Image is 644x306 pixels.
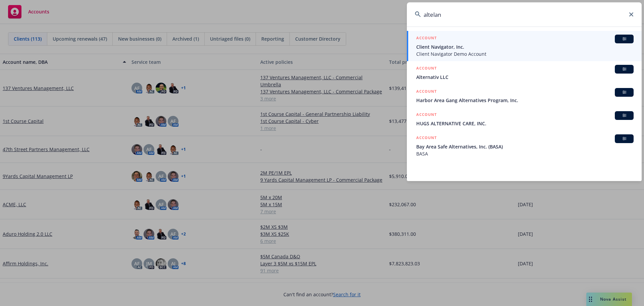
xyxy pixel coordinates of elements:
span: BI [618,36,631,42]
span: BI [618,136,631,142]
a: ACCOUNTBIHarbor Area Gang Alternatives Program, Inc. [407,84,642,107]
span: Bay Area Safe Alternatives, Inc. (BASA) [416,143,634,150]
h5: ACCOUNT [416,134,437,142]
a: ACCOUNTBIAlternativ LLC [407,61,642,84]
span: Client Navigator Demo Account [416,50,634,57]
span: HUGS ALTERNATIVE CARE, INC. [416,120,634,127]
h5: ACCOUNT [416,65,437,73]
span: BI [618,66,631,72]
span: BASA [416,150,634,157]
a: ACCOUNTBIClient Navigator, Inc.Client Navigator Demo Account [407,31,642,61]
a: ACCOUNTBIBay Area Safe Alternatives, Inc. (BASA)BASA [407,131,642,161]
span: Harbor Area Gang Alternatives Program, Inc. [416,97,634,104]
a: ACCOUNTBIHUGS ALTERNATIVE CARE, INC. [407,107,642,131]
h5: ACCOUNT [416,88,437,96]
span: Alternativ LLC [416,74,634,81]
span: Client Navigator, Inc. [416,43,634,50]
span: BI [618,89,631,95]
h5: ACCOUNT [416,111,437,119]
h5: ACCOUNT [416,35,437,43]
input: Search... [407,2,642,27]
span: BI [618,113,631,119]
